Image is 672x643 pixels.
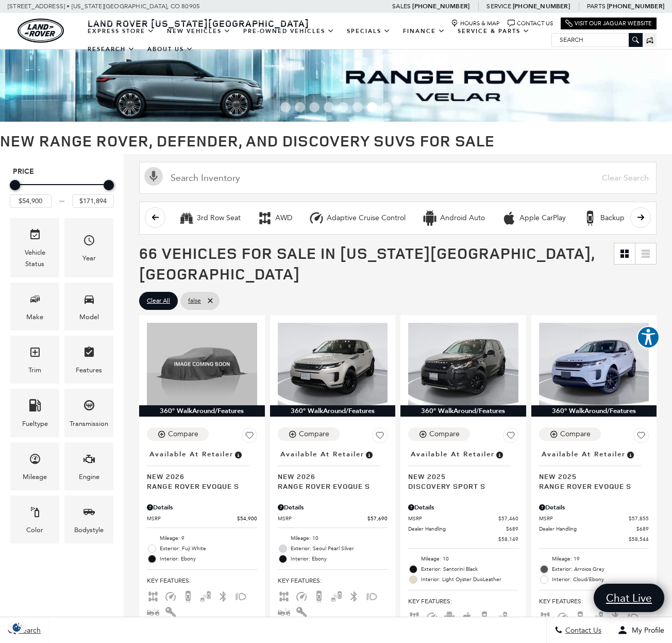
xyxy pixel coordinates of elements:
[626,449,635,460] span: Vehicle is in stock and ready for immediate delivery. Due to demand, availability is subject to c...
[587,3,606,10] span: Parts
[139,242,595,284] span: 66 Vehicles for Sale in [US_STATE][GEOGRAPHIC_DATA], [GEOGRAPHIC_DATA]
[451,20,500,27] a: Hours & Map
[330,592,343,599] span: Blind Spot Monitor
[338,102,348,112] span: Go to slide 5
[234,592,247,599] span: Fog Lights
[582,210,598,226] div: Backup Camera
[5,622,29,633] img: Opt-Out Icon
[295,102,305,112] span: Go to slide 2
[237,515,257,522] span: $54,900
[309,210,324,226] div: Adaptive Cruise Control
[539,525,637,533] span: Dealer Handling
[280,102,291,112] span: Go to slide 1
[278,515,388,522] a: MSRP $57,690
[367,515,388,522] span: $57,690
[539,613,551,620] span: AWD
[365,592,378,599] span: Fog Lights
[408,515,518,522] a: MSRP $57,460
[303,207,411,229] button: Adaptive Cruise ControlAdaptive Cruise Control
[164,607,177,615] span: Interior Accents
[145,207,165,228] button: scroll left
[199,592,212,599] span: Blind Spot Monitor
[309,102,320,112] span: Go to slide 3
[13,167,111,176] h5: Price
[627,613,639,620] span: Fog Lights
[275,213,292,223] div: AWD
[233,449,243,460] span: Vehicle is in stock and ready for immediate delivery. Due to demand, availability is subject to c...
[147,515,257,522] a: MSRP $54,900
[542,449,626,460] span: Available at Retailer
[29,450,41,471] span: Mileage
[188,294,201,307] span: false
[257,210,273,226] div: AWD
[147,294,170,307] span: Clear All
[397,22,451,40] a: Finance
[408,596,518,607] span: Key Features :
[64,389,113,437] div: TransmissionTransmission
[440,213,485,223] div: Android Auto
[29,226,41,247] span: Vehicle
[408,471,511,481] span: New 2025
[28,365,41,376] div: Trim
[324,102,334,112] span: Go to slide 4
[173,207,246,229] button: 3rd Row Seat3rd Row Seat
[161,22,237,40] a: New Vehicles
[610,617,672,643] button: Open user profile menu
[104,180,114,190] div: Maximum Price
[408,503,518,512] div: Pricing Details - Discovery Sport S
[147,447,257,490] a: Available at RetailerNew 2026Range Rover Evoque S
[539,481,642,491] span: Range Rover Evoque S
[408,525,506,533] span: Dealer Handling
[10,180,20,190] div: Minimum Price
[10,442,59,490] div: MileageMileage
[539,447,649,490] a: Available at RetailerNew 2025Range Rover Evoque S
[577,207,658,229] button: Backup CameraBackup Camera
[149,449,233,460] span: Available at Retailer
[313,592,325,599] span: Backup Camera
[519,213,566,223] div: Apple CarPlay
[341,22,397,40] a: Specials
[600,213,652,223] div: Backup Camera
[83,503,95,524] span: Bodystyle
[503,427,518,447] button: Save Vehicle
[278,592,290,599] span: AWD
[295,592,308,599] span: Adaptive Cruise Control
[10,336,59,384] div: TrimTrim
[496,207,572,229] button: Apple CarPlayApple CarPlay
[29,343,41,365] span: Trim
[278,427,340,441] button: Compare Vehicle
[81,22,551,58] nav: Main Navigation
[408,525,518,533] a: Dealer Handling $689
[400,405,526,417] div: 360° WalkAround/Features
[160,543,257,554] span: Exterior: Fuji White
[160,554,257,564] span: Interior: Ebony
[76,365,102,376] div: Features
[539,525,649,533] a: Dealer Handling $689
[70,418,108,430] div: Transmission
[10,218,59,277] div: VehicleVehicle Status
[197,213,241,223] div: 3rd Row Seat
[278,481,380,491] span: Range Rover Evoque S
[147,427,209,441] button: Compare Vehicle
[10,283,59,331] div: MakeMake
[563,626,601,635] span: Contact Us
[79,471,99,483] div: Engine
[278,607,290,615] span: Forward Collision Warning
[147,515,237,522] span: MSRP
[636,525,649,533] span: $689
[278,447,388,490] a: Available at RetailerNew 2026Range Rover Evoque S
[421,564,518,574] span: Exterior: Santorini Black
[74,524,104,536] div: Bodystyle
[416,207,491,229] button: Android AutoAndroid Auto
[594,584,664,612] a: Chat Live
[22,418,48,430] div: Fueltype
[10,194,52,208] input: Minimum
[411,449,495,460] span: Available at Retailer
[552,564,649,574] span: Exterior: Arroios Grey
[237,22,341,40] a: Pre-Owned Vehicles
[628,626,664,635] span: My Profile
[539,515,649,522] a: MSRP $57,855
[278,515,368,522] span: MSRP
[64,283,113,331] div: ModelModel
[26,311,43,323] div: Make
